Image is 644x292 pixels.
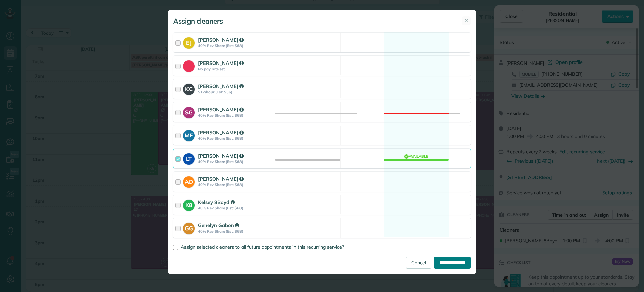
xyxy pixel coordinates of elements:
strong: [PERSON_NAME] [198,153,244,159]
strong: K8 [183,200,195,209]
strong: Genelyn Gabon [198,222,239,228]
strong: EJ [183,37,195,47]
strong: ME [183,130,195,139]
strong: 40% Rev Share (Est: $68) [198,43,273,48]
span: ✕ [465,17,468,24]
strong: $12/hour (Est: $36) [198,90,273,94]
strong: [PERSON_NAME] [198,37,244,43]
a: Cancel [406,257,431,269]
strong: SG [183,107,195,116]
strong: KC [183,84,195,93]
span: Assign selected cleaners to all future appointments in this recurring service? [181,244,344,250]
strong: 40% Rev Share (Est: $68) [198,136,273,141]
strong: [PERSON_NAME] [198,60,244,66]
strong: No pay rate set [198,67,273,71]
strong: 40% Rev Share (Est: $68) [198,113,273,118]
strong: Kelsey 8Boyd [198,199,234,205]
strong: LT [183,153,195,163]
strong: AD [183,176,195,186]
strong: [PERSON_NAME] [198,129,244,136]
strong: 40% Rev Share (Est: $68) [198,206,273,210]
h5: Assign cleaners [173,16,223,26]
strong: [PERSON_NAME] [198,83,244,89]
strong: [PERSON_NAME] [198,106,244,113]
strong: 40% Rev Share (Est: $68) [198,229,273,234]
strong: [PERSON_NAME] [198,176,244,182]
strong: 40% Rev Share (Est: $68) [198,182,273,187]
strong: GG [183,223,195,232]
strong: 40% Rev Share (Est: $68) [198,159,273,164]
